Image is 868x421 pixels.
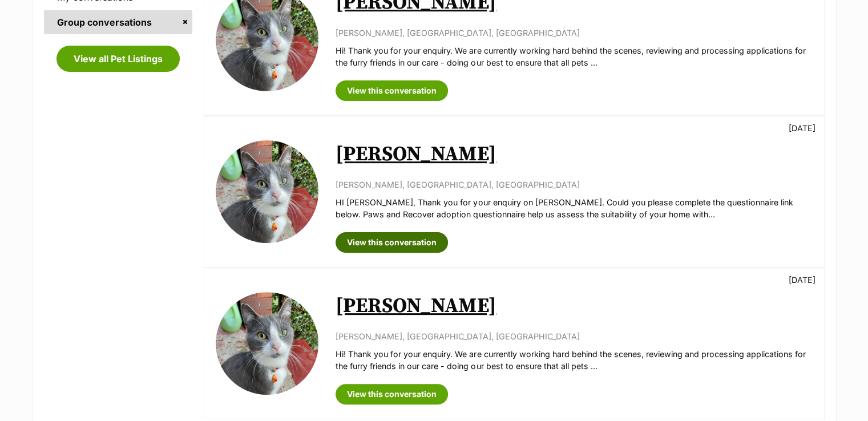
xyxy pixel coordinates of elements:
[44,10,193,34] a: Group conversations
[336,330,812,342] p: [PERSON_NAME], [GEOGRAPHIC_DATA], [GEOGRAPHIC_DATA]
[336,196,812,221] p: HI [PERSON_NAME], Thank you for your enquiry on [PERSON_NAME]. Could you please complete the ques...
[336,348,812,373] p: Hi! Thank you for your enquiry. We are currently working hard behind the scenes, reviewing and pr...
[56,46,180,72] a: View all Pet Listings
[789,274,815,286] p: [DATE]
[789,122,815,134] p: [DATE]
[336,293,496,319] a: [PERSON_NAME]
[336,232,448,253] a: View this conversation
[336,44,812,69] p: Hi! Thank you for your enquiry. We are currently working hard behind the scenes, reviewing and pr...
[216,292,318,395] img: Sasha
[216,140,318,243] img: Sasha
[336,141,496,167] a: [PERSON_NAME]
[336,27,812,39] p: [PERSON_NAME], [GEOGRAPHIC_DATA], [GEOGRAPHIC_DATA]
[336,179,812,191] p: [PERSON_NAME], [GEOGRAPHIC_DATA], [GEOGRAPHIC_DATA]
[336,384,448,404] a: View this conversation
[336,80,448,101] a: View this conversation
